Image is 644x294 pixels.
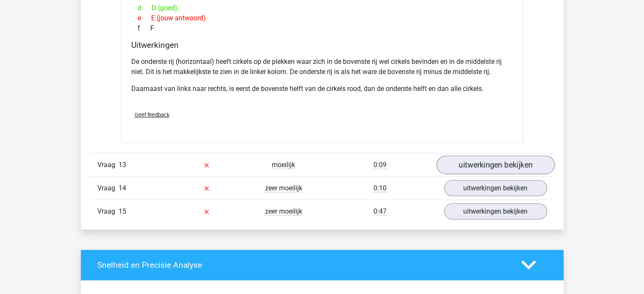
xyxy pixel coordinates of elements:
[272,161,295,169] span: moeilijk
[265,207,302,216] span: zeer moeilijk
[131,3,513,13] div: D (goed)
[265,184,302,192] span: zeer moeilijk
[131,84,513,94] p: Daarnaast van links naar rechts, is eerst de bovenste helft van de cirkels rood, dan de onderste ...
[444,180,547,196] a: uitwerkingen bekijken
[373,161,387,169] span: 0:09
[436,156,554,174] a: uitwerkingen bekijken
[97,160,119,170] span: Vraag
[97,206,119,217] span: Vraag
[119,184,126,192] span: 14
[138,3,152,13] span: d
[119,207,126,215] span: 15
[131,13,513,23] div: E (jouw antwoord)
[131,40,513,50] h4: Uitwerkingen
[138,13,151,23] span: e
[131,57,513,77] p: De onderste rij (horizontaal) heeft cirkels op de plekken waar zich in de bovenste rij wel cirkel...
[373,184,387,192] span: 0:10
[373,207,387,216] span: 0:47
[135,112,169,118] span: Geef feedback
[97,260,509,270] h4: Snelheid en Precisie Analyse
[119,161,126,169] span: 13
[131,23,513,33] div: F
[97,183,119,193] span: Vraag
[444,203,547,220] a: uitwerkingen bekijken
[138,23,150,33] span: f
